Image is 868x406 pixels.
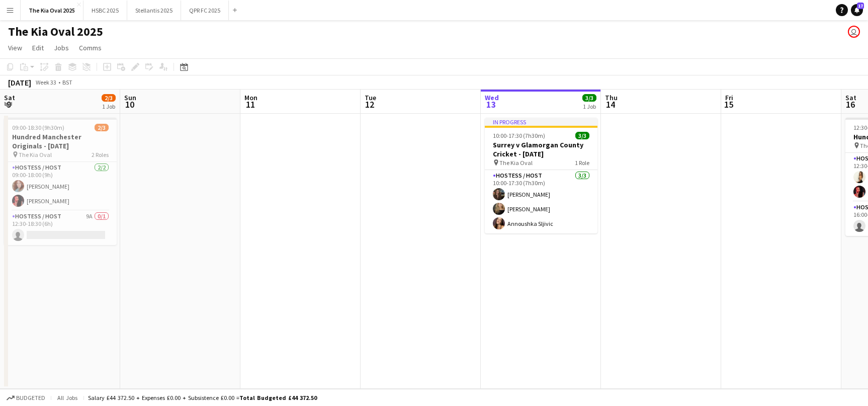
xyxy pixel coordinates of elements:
[3,99,15,110] span: 9
[79,43,102,52] span: Comms
[127,1,181,20] button: Stellantis 2025
[5,392,47,403] button: Budgeted
[244,93,257,102] span: Mon
[83,1,127,20] button: HSBC 2025
[845,93,856,102] span: Sat
[725,93,733,102] span: Fri
[485,118,597,126] div: In progress
[21,1,83,20] button: The Kia Oval 2025
[75,41,106,54] a: Comms
[499,159,533,167] span: The Kia Oval
[4,162,117,211] app-card-role: Hostess / Host2/209:00-18:00 (9h)[PERSON_NAME][PERSON_NAME]
[54,43,69,52] span: Jobs
[4,118,117,245] app-job-card: 09:00-18:30 (9h30m)2/3Hundred Manchester Originals - [DATE] The Kia Oval2 RolesHostess / Host2/20...
[50,41,73,54] a: Jobs
[12,124,64,131] span: 09:00-18:30 (9h30m)
[4,93,15,102] span: Sat
[583,103,596,110] div: 1 Job
[844,99,856,110] span: 16
[575,132,589,139] span: 3/3
[605,93,618,102] span: Thu
[365,93,376,102] span: Tue
[19,151,52,158] span: The Kia Oval
[4,211,117,245] app-card-role: Hostess / Host9A0/112:30-18:30 (6h)
[582,94,596,102] span: 3/3
[493,132,545,139] span: 10:00-17:30 (7h30m)
[603,99,618,110] span: 14
[239,394,317,401] span: Total Budgeted £44 372.50
[857,3,864,9] span: 17
[485,118,597,233] app-job-card: In progress10:00-17:30 (7h30m)3/3Surrey v Glamorgan County Cricket - [DATE] The Kia Oval1 RoleHos...
[124,93,136,102] span: Sun
[363,99,376,110] span: 12
[4,132,117,150] h3: Hundred Manchester Originals - [DATE]
[8,43,22,52] span: View
[8,24,103,39] h1: The Kia Oval 2025
[123,99,136,110] span: 10
[851,4,863,16] a: 17
[848,26,860,38] app-user-avatar: Sam Johannesson
[8,77,31,88] div: [DATE]
[16,394,45,401] span: Budgeted
[95,124,109,131] span: 2/3
[55,394,79,401] span: All jobs
[4,41,26,54] a: View
[102,94,116,102] span: 2/3
[485,140,597,158] h3: Surrey v Glamorgan County Cricket - [DATE]
[28,41,48,54] a: Edit
[483,99,499,110] span: 13
[102,103,115,110] div: 1 Job
[485,170,597,233] app-card-role: Hostess / Host3/310:00-17:30 (7h30m)[PERSON_NAME][PERSON_NAME]Annoushka Sljivic
[575,159,589,167] span: 1 Role
[724,99,733,110] span: 15
[485,93,499,102] span: Wed
[243,99,257,110] span: 11
[33,78,58,86] span: Week 33
[88,394,317,401] div: Salary £44 372.50 + Expenses £0.00 + Subsistence £0.00 =
[62,78,72,86] div: BST
[32,43,44,52] span: Edit
[181,1,229,20] button: QPR FC 2025
[92,151,109,158] span: 2 Roles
